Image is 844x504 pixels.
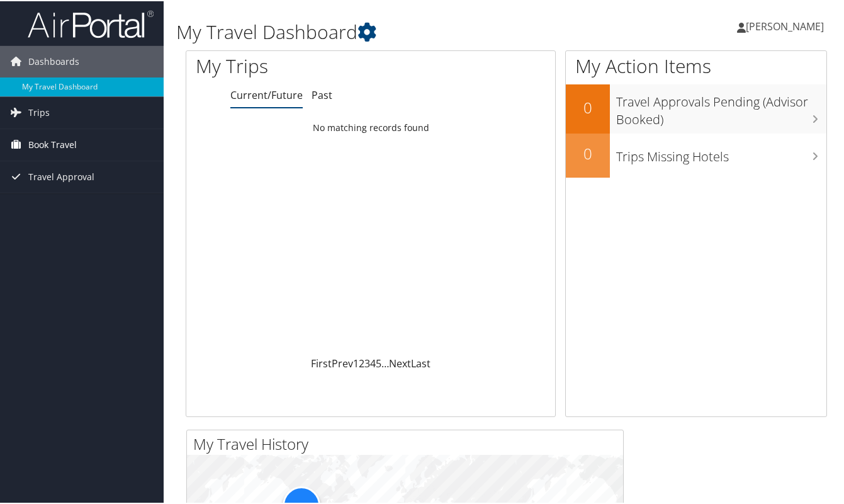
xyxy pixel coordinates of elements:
[737,6,836,44] a: [PERSON_NAME]
[566,132,826,176] a: 0Trips Missing Hotels
[359,355,364,369] a: 2
[28,8,154,38] img: airportal-logo.png
[389,355,411,369] a: Next
[28,128,77,159] span: Book Travel
[312,87,332,101] a: Past
[376,355,381,369] a: 5
[28,160,94,192] span: Travel Approval
[193,432,623,454] h2: My Travel History
[411,355,430,369] a: Last
[332,355,353,369] a: Prev
[746,18,824,32] span: [PERSON_NAME]
[370,355,376,369] a: 4
[381,355,389,369] span: …
[566,142,610,163] h2: 0
[176,18,616,44] h1: My Travel Dashboard
[566,96,610,117] h2: 0
[28,96,50,127] span: Trips
[186,115,555,138] td: No matching records found
[364,355,370,369] a: 3
[353,355,359,369] a: 1
[566,52,826,78] h1: My Action Items
[616,86,826,127] h3: Travel Approvals Pending (Advisor Booked)
[230,87,303,101] a: Current/Future
[311,355,332,369] a: First
[196,52,392,78] h1: My Trips
[616,140,826,164] h3: Trips Missing Hotels
[566,83,826,132] a: 0Travel Approvals Pending (Advisor Booked)
[28,45,79,76] span: Dashboards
